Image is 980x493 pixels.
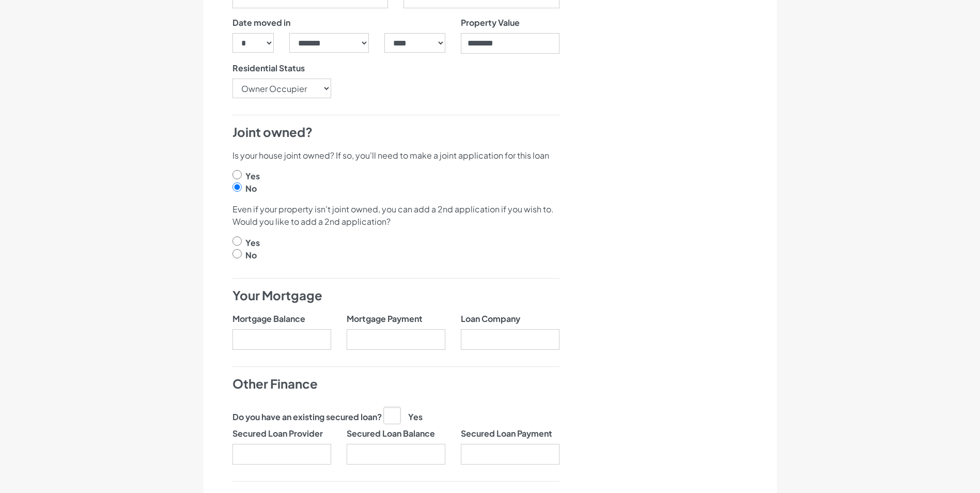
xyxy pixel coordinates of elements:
[245,182,257,195] label: No
[461,313,520,325] label: Loan Company
[245,237,260,249] label: Yes
[232,62,305,74] label: Residential Status
[232,17,290,29] label: Date moved in
[232,124,559,141] h4: Joint owned?
[232,375,559,393] h4: Other Finance
[232,427,323,440] label: Secured Loan Provider
[245,170,260,182] label: Yes
[461,427,552,440] label: Secured Loan Payment
[245,249,257,261] label: No
[232,313,305,325] label: Mortgage Balance
[232,411,382,423] label: Do you have an existing secured loan?
[232,149,559,162] p: Is your house joint owned? If so, you'll need to make a joint application for this loan
[347,427,435,440] label: Secured Loan Balance
[461,17,520,29] label: Property Value
[347,313,423,325] label: Mortgage Payment
[383,407,423,423] label: Yes
[232,287,559,304] h4: Your Mortgage
[232,203,559,228] p: Even if your property isn't joint owned, you can add a 2nd application if you wish to. Would you ...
